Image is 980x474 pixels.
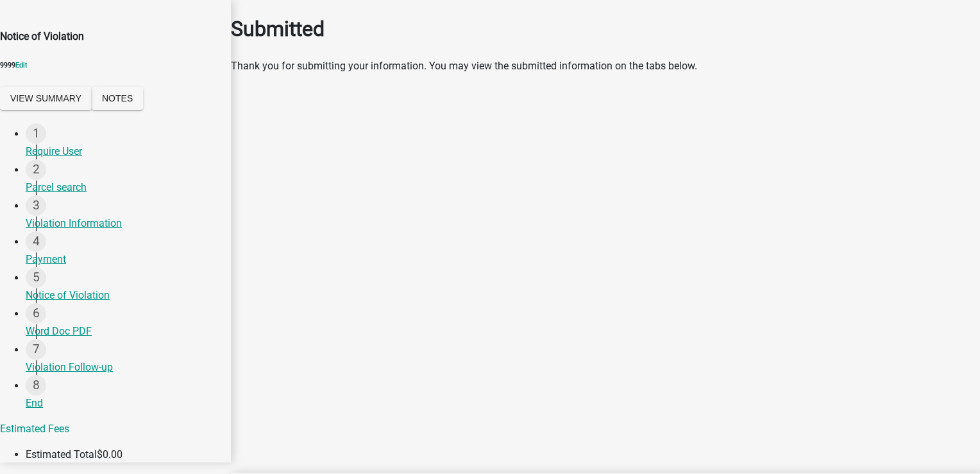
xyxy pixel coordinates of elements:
div: Violation Follow-up [26,360,221,375]
wm-modal-confirm: Edit Application Number [15,61,28,69]
div: 2 [26,159,46,180]
button: Notes [92,87,143,110]
div: 5 [26,267,46,288]
div: 4 [26,231,46,252]
wm-modal-confirm: Notes [92,93,143,105]
div: 3 [26,195,46,216]
div: Thank you for submitting your information. You may view the submitted information on the tabs below. [231,58,980,74]
div: End [26,396,221,411]
span: Estimated Total [26,448,97,461]
div: 7 [26,339,46,360]
div: Require User [26,144,221,159]
div: Payment [26,252,221,267]
span: $0.00 [97,448,122,461]
div: Word Doc PDF [26,324,221,339]
div: Parcel search [26,180,221,195]
div: 8 [26,375,46,396]
div: Violation Information [26,216,221,231]
h1: Submitted [231,13,980,44]
div: 6 [26,303,46,324]
div: Notice of Violation [26,288,221,303]
div: 1 [26,123,46,144]
a: Edit [15,61,28,69]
